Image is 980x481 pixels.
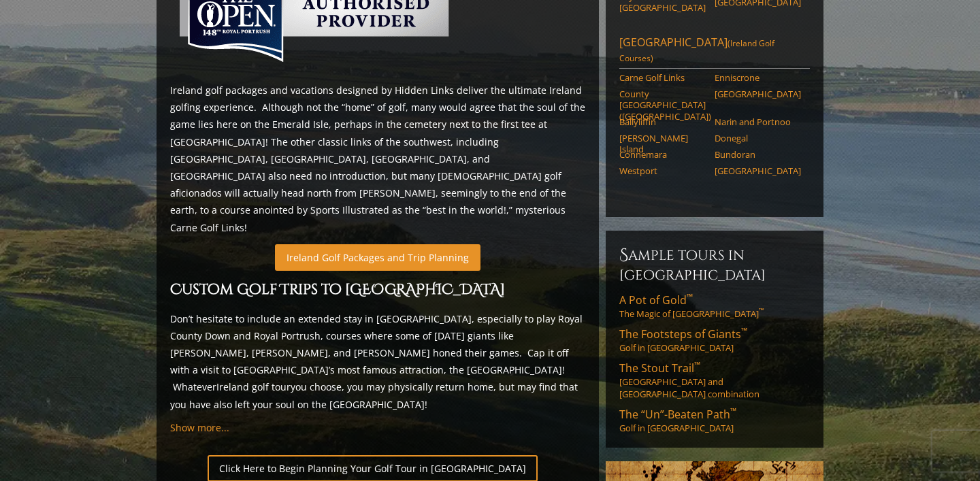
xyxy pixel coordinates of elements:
span: The “Un”-Beaten Path [619,407,736,422]
a: County [GEOGRAPHIC_DATA] ([GEOGRAPHIC_DATA]) [619,88,706,122]
h6: Sample Tours in [GEOGRAPHIC_DATA] [619,244,810,284]
sup: ™ [741,325,747,337]
sup: ™ [687,291,693,303]
a: Ireland golf tour [216,380,291,393]
a: Westport [619,165,706,176]
span: A Pot of Gold [619,293,693,308]
h2: Custom Golf Trips to [GEOGRAPHIC_DATA] [170,279,585,302]
a: Carne Golf Links [619,72,706,83]
sup: ™ [694,359,700,371]
sup: ™ [759,307,764,316]
a: [GEOGRAPHIC_DATA] [715,165,801,176]
a: A Pot of Gold™The Magic of [GEOGRAPHIC_DATA]™ [619,293,810,320]
span: The Footsteps of Giants [619,327,747,342]
a: The Footsteps of Giants™Golf in [GEOGRAPHIC_DATA] [619,327,810,354]
a: Donegal [715,133,801,144]
a: Show more... [170,421,229,434]
a: The “Un”-Beaten Path™Golf in [GEOGRAPHIC_DATA] [619,407,810,434]
sup: ™ [730,405,736,417]
a: Narin and Portnoo [715,116,801,127]
a: [PERSON_NAME] Island [619,133,706,155]
p: Don’t hesitate to include an extended stay in [GEOGRAPHIC_DATA], especially to play Royal County ... [170,310,585,413]
span: (Ireland Golf Courses) [619,37,774,64]
span: The Stout Trail [619,361,700,376]
a: Bundoran [715,149,801,160]
p: Ireland golf packages and vacations designed by Hidden Links deliver the ultimate Ireland golfing... [170,82,585,236]
a: Connemara [619,149,706,160]
a: Ballyliffin [619,116,706,127]
a: [GEOGRAPHIC_DATA] [715,88,801,99]
a: Enniscrone [715,72,801,83]
a: [GEOGRAPHIC_DATA](Ireland Golf Courses) [619,35,810,69]
a: Ireland Golf Packages and Trip Planning [275,244,480,271]
a: The Stout Trail™[GEOGRAPHIC_DATA] and [GEOGRAPHIC_DATA] combination [619,361,810,400]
